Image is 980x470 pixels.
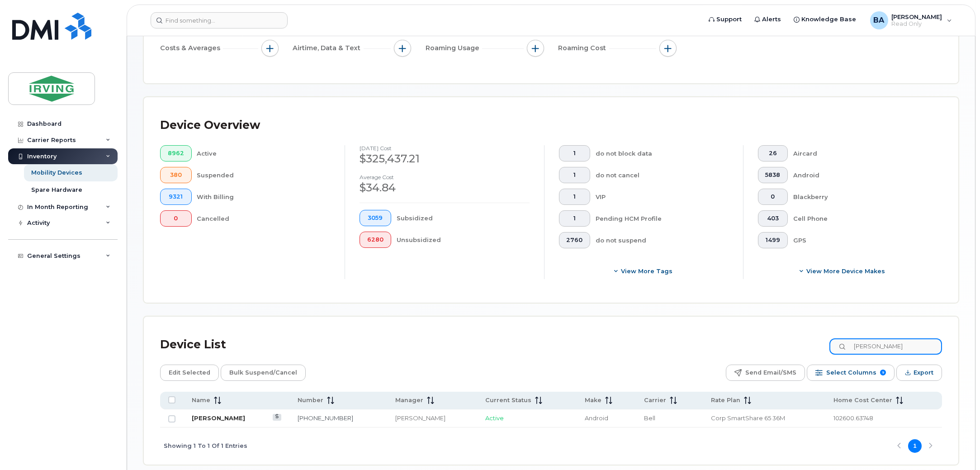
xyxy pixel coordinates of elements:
[169,366,210,380] span: Edit Selected
[566,171,582,179] span: 1
[766,237,781,244] span: 1499
[833,396,892,404] span: Home Cost Center
[559,167,591,183] button: 1
[397,232,530,248] div: Unsubsidized
[880,370,886,375] span: 9
[160,365,219,381] button: Edit Selected
[726,365,805,381] button: Send Email/SMS
[151,12,288,28] input: Find something...
[160,333,226,356] div: Device List
[748,10,788,28] a: Alerts
[896,365,942,381] button: Export
[793,232,928,248] div: GPS
[596,189,729,205] div: VIP
[485,396,531,404] span: Current Status
[559,43,609,53] span: Roaming Cost
[485,414,504,422] span: Active
[160,167,192,183] button: 380
[192,414,245,422] a: [PERSON_NAME]
[745,366,796,380] span: Send Email/SMS
[197,210,331,227] div: Cancelled
[298,396,323,404] span: Number
[426,43,482,53] span: Roaming Usage
[766,150,781,157] span: 26
[360,232,391,248] button: 6280
[367,236,383,243] span: 6280
[711,414,785,422] span: Corp SmartShare 65 36M
[360,174,529,180] h4: Average cost
[160,145,192,161] button: 8962
[397,210,530,226] div: Subsidized
[197,167,331,183] div: Suspended
[395,414,469,423] div: [PERSON_NAME]
[766,193,781,200] span: 0
[360,180,529,195] div: $34.84
[197,145,331,161] div: Active
[758,210,788,227] button: 403
[395,396,423,404] span: Manager
[908,439,922,453] button: Page 1
[793,167,928,183] div: Android
[596,210,729,227] div: Pending HCM Profile
[621,267,672,275] span: View more tags
[644,396,666,404] span: Carrier
[766,215,781,222] span: 403
[168,193,184,200] span: 9321
[806,267,885,275] span: View More Device Makes
[703,10,748,28] a: Support
[192,396,210,404] span: Name
[221,365,306,381] button: Bulk Suspend/Cancel
[585,414,608,422] span: Android
[566,150,582,157] span: 1
[566,193,582,200] span: 1
[892,20,942,28] span: Read Only
[793,189,928,205] div: Blackberry
[229,366,297,380] span: Bulk Suspend/Cancel
[559,210,591,227] button: 1
[833,414,873,422] span: 102600.63748
[766,171,781,179] span: 5838
[367,214,383,222] span: 3059
[160,43,223,53] span: Costs & Averages
[596,145,729,161] div: do not block data
[758,189,788,205] button: 0
[559,232,591,248] button: 2760
[168,171,184,179] span: 380
[168,150,184,157] span: 8962
[273,414,281,421] a: View Last Bill
[914,366,933,380] span: Export
[826,366,876,380] span: Select Columns
[644,414,655,422] span: Bell
[197,189,331,205] div: With Billing
[758,263,928,279] button: View More Device Makes
[762,15,781,24] span: Alerts
[874,15,885,26] span: BA
[360,151,529,166] div: $325,437.21
[585,396,601,404] span: Make
[164,439,247,453] span: Showing 1 To 1 Of 1 Entries
[758,167,788,183] button: 5838
[160,210,192,227] button: 0
[717,15,742,24] span: Support
[360,210,391,226] button: 3059
[559,263,729,279] button: View more tags
[160,189,192,205] button: 9321
[892,13,942,20] span: [PERSON_NAME]
[293,43,364,53] span: Airtime, Data & Text
[864,11,958,29] div: Bonas, Amanda
[793,210,928,227] div: Cell Phone
[793,145,928,161] div: Aircard
[566,215,582,222] span: 1
[168,215,184,222] span: 0
[596,232,729,248] div: do not suspend
[596,167,729,183] div: do not cancel
[566,237,582,244] span: 2760
[788,10,863,28] a: Knowledge Base
[802,15,857,24] span: Knowledge Base
[360,145,529,151] h4: [DATE] cost
[559,145,591,161] button: 1
[298,414,353,422] a: [PHONE_NUMBER]
[160,114,260,137] div: Device Overview
[758,145,788,161] button: 26
[758,232,788,248] button: 1499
